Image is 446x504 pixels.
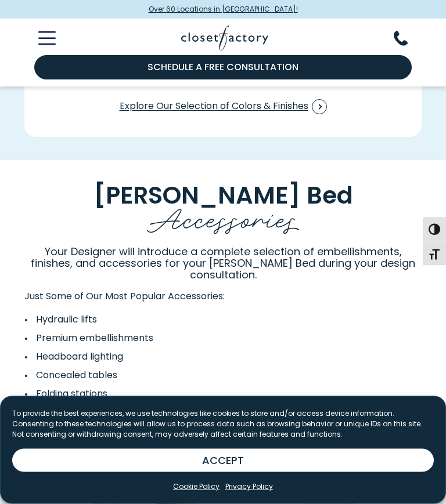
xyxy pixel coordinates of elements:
[34,55,412,79] a: Schedule a Free Consultation
[12,449,434,472] button: ACCEPT
[394,31,422,46] button: Phone Number
[24,387,422,401] li: Folding stations
[181,26,268,50] img: Closet Factory Logo
[423,241,446,266] button: Toggle Font size
[119,96,328,119] a: Explore Our Selection of Colors & Finishes
[423,217,446,241] button: Toggle High Contrast
[147,194,300,240] span: Accessories
[24,369,422,383] li: Concealed tables
[24,313,422,327] li: Hydraulic lifts
[24,332,422,346] li: Premium embellishments
[24,31,56,45] button: Toggle Mobile Menu
[93,180,353,213] span: [PERSON_NAME] Bed
[225,481,273,492] a: Privacy Policy
[24,290,422,304] p: Just Some of Our Most Popular Accessories:
[31,245,415,282] span: Your Designer will introduce a complete selection of embellishments, finishes, and accessories fo...
[12,408,434,440] p: To provide the best experiences, we use technologies like cookies to store and/or access device i...
[149,4,298,14] span: Over 60 Locations in [GEOGRAPHIC_DATA]!
[24,350,422,364] li: Headboard lighting
[120,100,327,115] span: Explore Our Selection of Colors & Finishes
[173,481,220,492] a: Cookie Policy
